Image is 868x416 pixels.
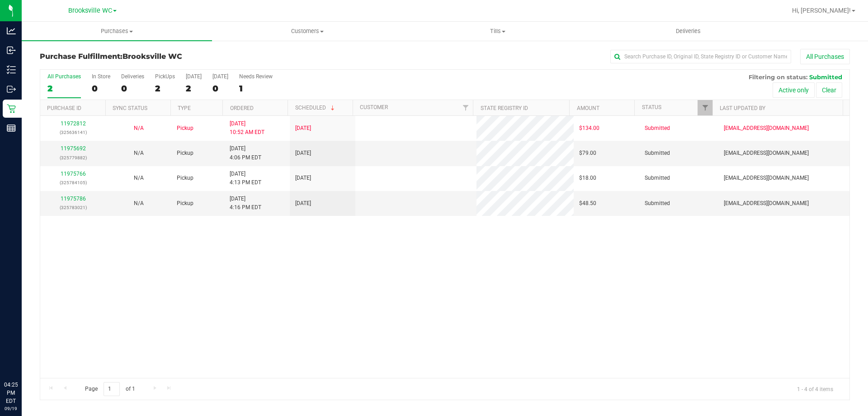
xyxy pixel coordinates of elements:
button: N/A [134,174,144,182]
div: 1 [239,83,273,94]
div: [DATE] [186,73,202,80]
span: $134.00 [579,124,599,133]
iframe: Resource center [9,344,36,371]
inline-svg: Reports [7,124,16,133]
div: Needs Review [239,73,273,80]
inline-svg: Outbound [7,85,16,94]
a: Filter [698,100,712,115]
span: Deliveries [664,27,713,35]
button: Clear [816,82,842,98]
a: State Registry ID [481,105,528,111]
span: [DATE] [295,124,311,133]
span: Submitted [645,149,670,158]
a: Customer [360,104,388,110]
h3: Purchase Fulfillment: [40,53,310,61]
span: Not Applicable [134,150,144,156]
div: 2 [47,83,81,94]
input: 1 [104,382,120,396]
div: 0 [92,83,110,94]
div: PickUps [155,73,175,80]
a: Ordered [230,105,254,111]
div: 2 [186,83,202,94]
div: 2 [155,83,175,94]
div: All Purchases [47,73,81,80]
a: 11975786 [61,196,86,202]
inline-svg: Inbound [7,46,16,55]
div: [DATE] [212,73,228,80]
span: Submitted [645,174,670,182]
span: Customers [212,27,402,35]
a: Sync Status [113,105,147,111]
a: Filter [458,100,473,115]
span: Tills [403,27,592,35]
p: (325779882) [46,153,100,162]
a: 11975766 [61,171,86,177]
a: Status [642,104,661,110]
span: [DATE] 10:52 AM EDT [230,120,264,137]
span: Not Applicable [134,200,144,206]
button: All Purchases [800,49,850,64]
span: [DATE] [295,174,311,182]
span: [EMAIL_ADDRESS][DOMAIN_NAME] [724,199,809,208]
p: (325783021) [46,203,100,212]
span: [DATE] [295,149,311,158]
div: 0 [212,83,228,94]
span: Filtering on status: [749,73,807,81]
span: Pickup [177,174,193,182]
button: N/A [134,199,144,208]
span: Pickup [177,124,193,133]
span: [DATE] [295,199,311,208]
span: Submitted [645,124,670,133]
a: Deliveries [593,22,783,41]
inline-svg: Inventory [7,65,16,74]
p: (325784105) [46,178,100,187]
input: Search Purchase ID, Original ID, State Registry ID or Customer Name... [610,50,791,63]
a: Last Updated By [720,105,765,111]
p: 09/19 [4,405,18,412]
a: Scheduled [295,105,336,111]
span: 1 - 4 of 4 items [790,382,840,396]
span: Brooksville WC [123,52,182,61]
span: Submitted [645,199,670,208]
inline-svg: Analytics [7,26,16,35]
div: Deliveries [121,73,144,80]
div: 0 [121,83,144,94]
button: N/A [134,149,144,158]
a: Amount [577,105,599,111]
a: Purchases [22,22,212,41]
span: Pickup [177,199,193,208]
button: Active only [773,82,815,98]
a: 11972812 [61,120,86,127]
span: Not Applicable [134,125,144,131]
span: [EMAIL_ADDRESS][DOMAIN_NAME] [724,149,809,158]
a: Type [178,105,191,111]
span: $18.00 [579,174,596,182]
span: Page of 1 [77,382,142,396]
a: 11975692 [61,145,86,152]
a: Purchase ID [47,105,81,111]
span: [DATE] 4:16 PM EDT [230,195,261,212]
span: $79.00 [579,149,596,158]
span: Not Applicable [134,175,144,181]
span: [DATE] 4:06 PM EDT [230,144,261,162]
inline-svg: Retail [7,104,16,113]
a: Customers [212,22,402,41]
p: 04:25 PM EDT [4,381,18,405]
span: $48.50 [579,199,596,208]
p: (325636141) [46,128,100,137]
span: [EMAIL_ADDRESS][DOMAIN_NAME] [724,174,809,182]
span: Hi, [PERSON_NAME]! [792,7,851,14]
span: Brooksville WC [68,7,112,14]
span: [EMAIL_ADDRESS][DOMAIN_NAME] [724,124,809,133]
span: Pickup [177,149,193,158]
span: Purchases [22,27,212,35]
a: Tills [402,22,593,41]
button: N/A [134,124,144,133]
span: [DATE] 4:13 PM EDT [230,170,261,187]
div: In Store [92,73,110,80]
span: Submitted [809,73,842,81]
